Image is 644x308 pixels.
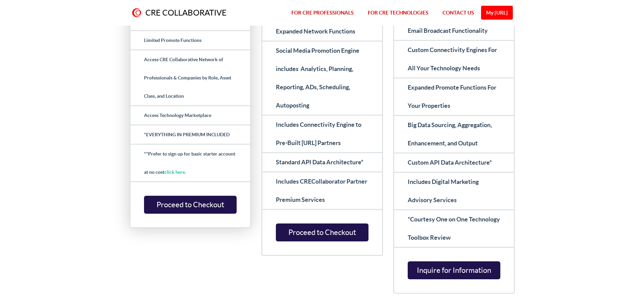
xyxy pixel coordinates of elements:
[144,38,201,43] strong: Limited Promote Functions
[276,121,361,146] strong: Includes Connectivity Engine to Pre-Built [URL] Partners
[144,113,211,118] strong: Access Technology Marketplace
[511,80,512,91] div: Protected by Grammarly
[408,216,500,241] strong: *Courtesy One on One Technology Toolbox Review
[380,223,381,234] div: Protected by Grammarly
[276,178,367,203] strong: Includes CRECollaborator Partner Premium Services
[276,47,359,109] strong: Social Media Promotion Engine includes Analytics, Planning, Reporting, ADs, Scheduling, Autoposting
[408,261,500,279] a: Inquire for Information
[276,28,355,35] strong: Expanded Network Functions
[511,162,512,172] div: Protected by Grammarly
[481,6,513,20] a: My [URL]
[276,159,363,166] strong: Standard API Data Architecture*
[144,151,235,175] strong: **Prefer to sign up for basic starter account at no cost
[408,27,488,34] strong: Email Broadcast Functionality
[408,46,497,72] strong: Custom Connectivity Engines For All Your Technology Needs
[380,125,381,135] div: Protected by Grammarly
[144,57,231,99] strong: Access CRE Collaborative Network of Professionals & Companies by Role, Asset Class, and Location
[164,169,186,175] a: click here.
[144,196,237,214] a: Proceed to Checkout
[408,159,492,166] strong: Custom API Data Architecture*
[408,178,479,204] strong: Includes Digital Marketing Advisory Services
[276,223,368,241] a: Proceed to Checkout
[380,161,381,171] div: Protected by Grammarly
[408,84,496,109] strong: Expanded Promote Functions For Your Properties
[144,132,230,137] strong: *EVERYTHING IN PREMIUM INCLUDED
[408,121,492,147] strong: Big Data Sourcing, Aggregation, Enhancement, and Output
